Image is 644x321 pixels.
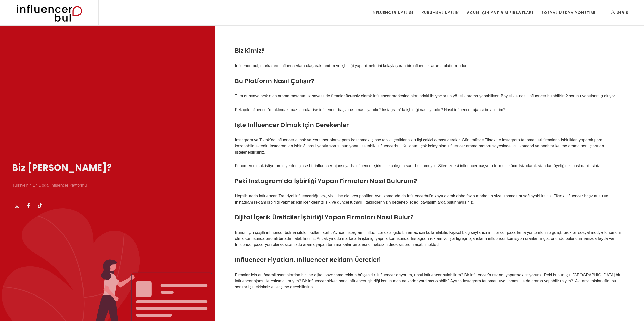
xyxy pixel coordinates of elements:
[235,46,624,55] h3: Biz Kimiz?
[421,10,459,15] div: Kurumsal Üyelik
[235,163,624,169] p: Fenomen olmak istiyorum diyenler içinse bir influencer ajansı yada influencer şirketi ile çalışma...
[235,107,624,113] p: Pek çok influencer’ın aklındaki bazı sorular ise influencer başvurusu nasıl yapılır? Instagram’da...
[235,272,624,290] p: Firmalar için en önemli aşamalardan biri ise dijital pazarlama reklam bütçesidir. Influencer arıy...
[371,10,413,15] div: Influencer Üyeliği
[611,10,628,15] div: Giriş
[12,182,202,188] p: Türkiye'nin En Doğal Influencer Platformu
[12,161,202,175] h1: Biz [PERSON_NAME]?
[235,177,624,186] h3: Peki Instagram’da İşbirliği Yapan Firmaları Nasıl Bulurum?
[235,120,624,130] h3: İşte Influencer Olmak İçin Gerekenler
[235,255,624,264] h3: Influencer Fiyatları, Influencer Reklam Ücretleri
[235,137,624,155] p: Instagram ve Tiktok’da influencer olmak ve Youtuber olarak para kazanmak içinse tabiki içerikleri...
[235,213,624,222] h3: Dijital İçerik Üreticiler İşbirliği Yapan Firmaları Nasıl Bulur?
[235,63,624,69] p: Influencerbul, markaların influencerlara ulaşarak tanıtım ve işbirliği yapabilmelerini kolaylaştı...
[467,10,533,15] div: Acun İçin Yatırım Fırsatları
[235,93,624,99] p: Tüm dünyaya açık olan arama motorumuz sayesinde firmalar ücretsiz olarak influencer marketing ala...
[235,230,624,248] p: Bunun için çeşitli influencer bulma siteleri kullanılabilir. Ayrıca Instagram influencer özelliği...
[235,193,624,205] p: Hepsiburada influencer, Trendyol influencerlığı, lcw, vb… ise oldukça popüler. Aynı zamanda da In...
[541,10,595,15] div: Sosyal Medya Yönetimi
[235,77,624,86] h3: Bu Platform Nasıl Çalışır?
